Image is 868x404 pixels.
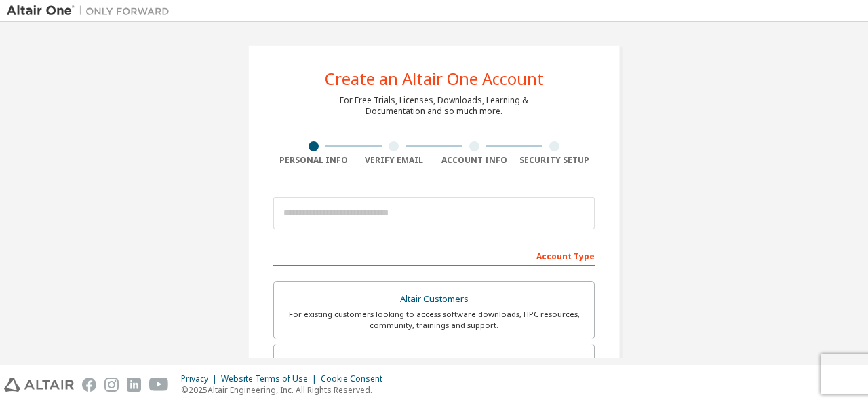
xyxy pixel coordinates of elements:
div: Cookie Consent [321,373,391,384]
img: linkedin.svg [127,378,141,392]
img: facebook.svg [82,378,96,392]
div: Personal Info [273,155,354,166]
div: Privacy [181,373,221,384]
p: © 2025 Altair Engineering, Inc. All Rights Reserved. [181,384,391,396]
div: Website Terms of Use [221,373,321,384]
div: Account Info [434,155,515,166]
div: Verify Email [354,155,435,166]
img: youtube.svg [149,378,169,392]
img: altair_logo.svg [4,378,74,392]
div: Create an Altair One Account [325,71,544,87]
div: Students [282,352,586,371]
img: instagram.svg [104,378,119,392]
img: Altair One [7,4,176,18]
div: For existing customers looking to access software downloads, HPC resources, community, trainings ... [282,309,586,331]
div: For Free Trials, Licenses, Downloads, Learning & Documentation and so much more. [340,95,528,117]
div: Security Setup [515,155,595,166]
div: Account Type [273,244,595,266]
div: Altair Customers [282,290,586,309]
